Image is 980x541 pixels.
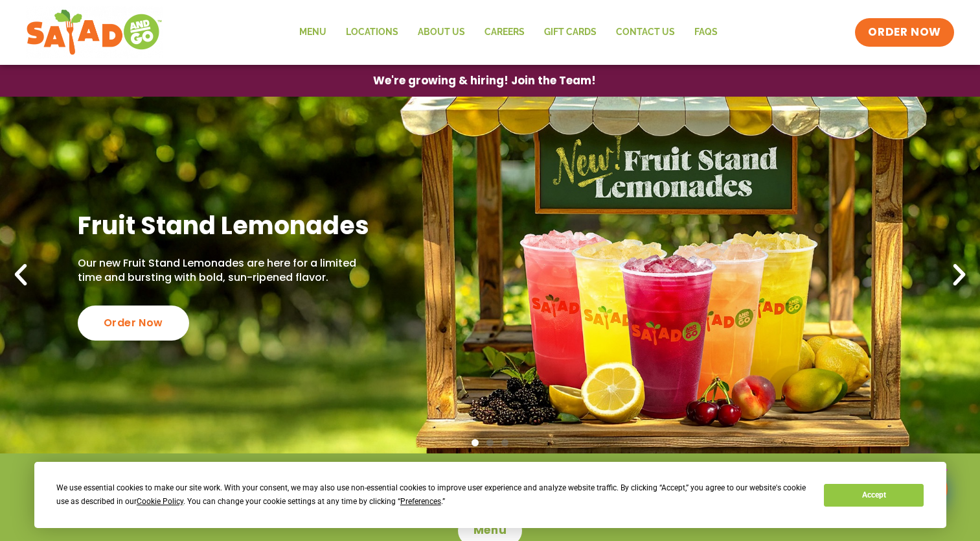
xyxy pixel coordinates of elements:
[534,18,606,47] a: GIFT CARDS
[137,497,183,506] span: Cookie Policy
[290,18,727,47] nav: Menu
[486,439,494,446] span: Go to slide 2
[473,523,507,538] span: Menu
[685,18,727,47] a: FAQs
[354,66,615,96] a: We're growing & hiring! Join the Team!
[373,75,596,86] span: We're growing & hiring! Join the Team!
[26,473,954,487] h4: Weekdays 6:30am-9pm (breakfast until 10:30am)
[472,439,479,446] span: Go to slide 1
[475,18,534,47] a: Careers
[945,261,974,289] div: Next slide
[336,18,408,47] a: Locations
[824,484,924,507] button: Accept
[56,481,808,509] div: We use essential cookies to make our site work. With your consent, we may also use non-essential ...
[501,439,508,446] span: Go to slide 3
[606,18,685,47] a: Contact Us
[868,25,940,40] span: ORDER NOW
[855,18,953,47] a: ORDER NOW
[78,256,376,285] p: Our new Fruit Stand Lemonades are here for a limited time and bursting with bold, sun-ripened fla...
[290,18,336,47] a: Menu
[78,306,189,341] div: Order Now
[26,6,163,58] img: new-SAG-logo-768×292
[26,494,954,508] h4: Weekends 7am-9pm (breakfast until 11am)
[408,18,475,47] a: About Us
[78,210,376,241] h2: Fruit Stand Lemonades
[6,261,35,289] div: Previous slide
[400,497,441,506] span: Preferences
[34,462,946,528] div: Cookie Consent Prompt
